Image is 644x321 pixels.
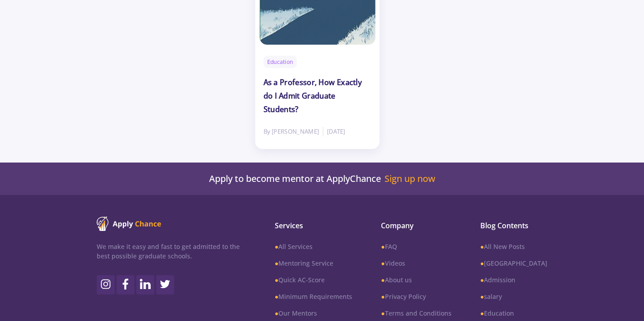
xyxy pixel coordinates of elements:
[97,242,240,261] p: We make it easy and fast to get admitted to the best possible graduate schools.
[275,258,352,268] a: ●Mentoring Service
[275,292,278,301] b: ●
[323,127,345,136] small: [DATE]
[480,242,547,251] a: ●All New Posts
[275,308,352,318] a: ●Our Mentors
[381,242,385,251] b: ●
[275,292,352,301] a: ●Minimum Requirements
[480,309,484,317] b: ●
[263,56,296,68] a: Education
[97,217,161,231] img: ApplyChance logo
[381,275,451,285] a: ●About us
[263,76,371,116] h2: As a Professor, How Exactly do I Admit Graduate Students?
[480,292,484,301] b: ●
[381,259,385,267] b: ●
[381,309,385,317] b: ●
[480,308,547,318] a: ●Education
[480,259,484,267] b: ●
[381,308,451,318] a: ●Terms and Conditions
[275,275,352,285] a: ●Quick AC-Score
[480,292,547,301] a: ●salary
[381,276,385,284] b: ●
[275,259,278,267] b: ●
[480,276,484,284] b: ●
[275,309,278,317] b: ●
[275,220,352,231] span: Services
[480,275,547,285] a: ●Admission
[480,258,547,268] a: ●[GEOGRAPHIC_DATA]
[381,220,451,231] span: Company
[275,242,278,251] b: ●
[381,242,451,251] a: ●FAQ
[263,127,323,136] small: By [PERSON_NAME]
[480,220,547,231] span: Blog Contents
[480,242,484,251] b: ●
[381,292,451,301] a: ●Privacy Policy
[381,258,451,268] a: ●Videos
[381,292,385,301] b: ●
[275,276,278,284] b: ●
[385,173,435,184] a: Sign up now
[275,242,352,251] a: ●All Services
